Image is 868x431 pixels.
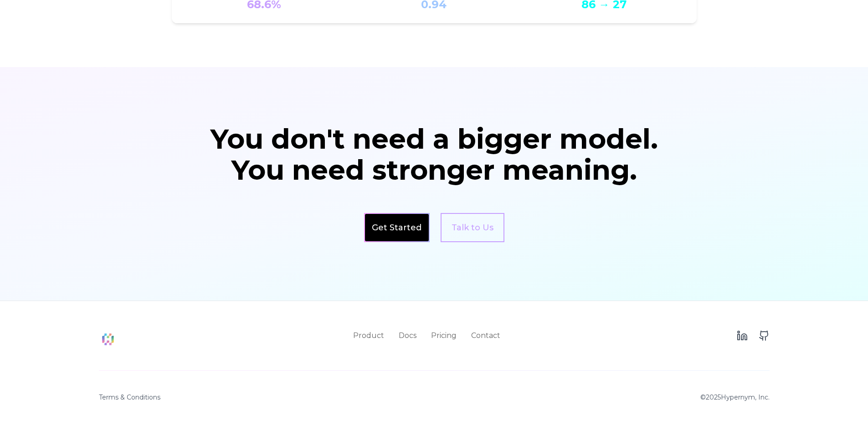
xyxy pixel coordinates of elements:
a: Terms & Conditions [99,393,160,402]
a: Docs [399,330,416,341]
p: © 2025 Hypernym, Inc. [700,393,770,402]
a: Product [353,330,384,341]
img: Hypernym Logo [99,330,117,348]
a: Pricing [431,330,457,341]
a: Contact [471,330,500,341]
a: Get Started [372,221,421,234]
div: You need stronger meaning. [201,156,668,184]
div: You don't need a bigger model. [201,125,668,153]
a: Talk to Us [441,213,504,242]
